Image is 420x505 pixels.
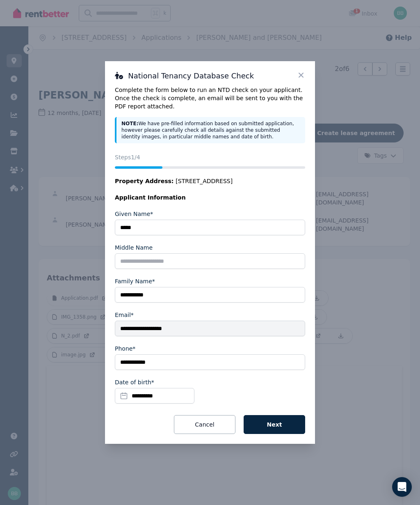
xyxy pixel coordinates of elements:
label: Date of birth* [115,378,154,386]
label: Given Name* [115,210,153,218]
legend: Applicant Information [115,193,305,202]
div: Open Intercom Messenger [392,477,412,497]
strong: NOTE: [121,121,138,126]
span: Property Address: [115,178,173,184]
label: Middle Name [115,243,153,252]
p: Steps 1 /4 [115,153,305,161]
label: Phone* [115,344,135,353]
button: Cancel [174,415,235,434]
span: [STREET_ADDRESS] [176,177,233,185]
h3: National Tenancy Database Check [115,71,305,81]
p: Complete the form below to run an NTD check on your applicant. Once the check is complete, an ema... [115,86,305,110]
button: Next [244,415,305,434]
label: Email* [115,311,134,319]
label: Family Name* [115,277,155,285]
div: We have pre-filled information based on submitted application, however please carefully check all... [115,117,305,143]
